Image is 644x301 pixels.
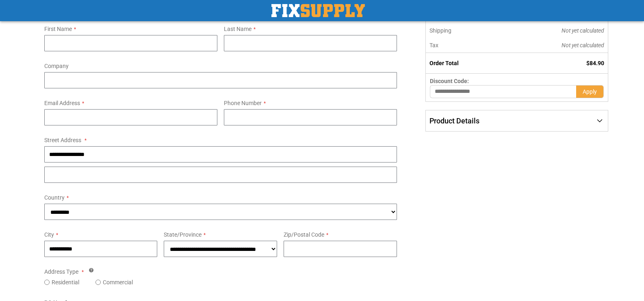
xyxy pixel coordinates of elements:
[44,100,80,106] span: Email Address
[44,194,65,201] span: Country
[586,60,604,66] span: $84.90
[562,27,604,34] span: Not yet calculated
[103,278,133,286] label: Commercial
[52,278,79,286] label: Residential
[44,26,72,32] span: First Name
[284,231,324,238] span: Zip/Postal Code
[429,60,459,66] strong: Order Total
[562,42,604,48] span: Not yet calculated
[271,4,365,17] a: store logo
[44,63,69,69] span: Company
[164,231,202,238] span: State/Province
[429,116,479,125] span: Product Details
[44,231,54,238] span: City
[426,38,507,53] th: Tax
[44,268,78,275] span: Address Type
[430,78,469,84] span: Discount Code:
[224,26,252,32] span: Last Name
[583,88,597,95] span: Apply
[224,100,262,106] span: Phone Number
[429,27,451,34] span: Shipping
[576,85,604,98] button: Apply
[44,137,81,143] span: Street Address
[271,4,365,17] img: Fix Industrial Supply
